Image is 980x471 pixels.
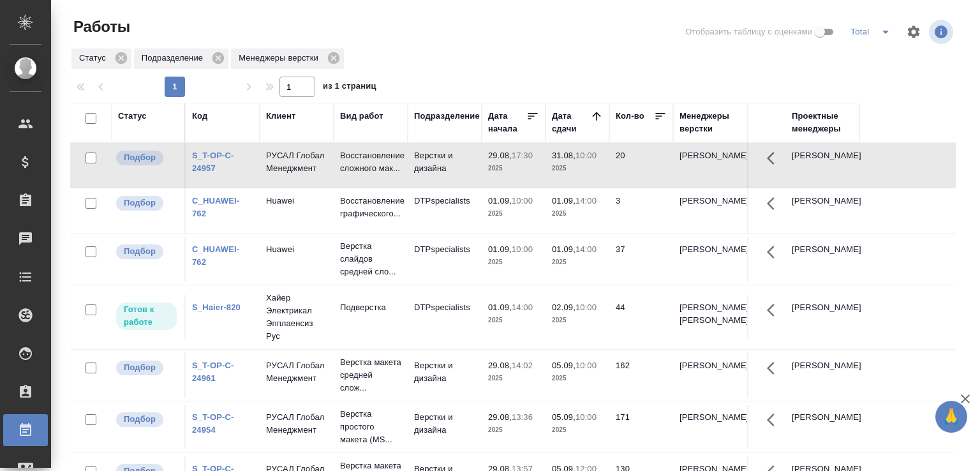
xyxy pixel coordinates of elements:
button: Здесь прячутся важные кнопки [759,353,790,384]
div: Подразделение [414,110,480,123]
td: [PERSON_NAME] [785,188,859,233]
td: 20 [609,143,673,188]
p: 14:00 [512,303,533,312]
p: [PERSON_NAME] [679,359,741,372]
td: 162 [609,353,673,398]
p: [PERSON_NAME] [679,149,741,162]
div: Менеджеры верстки [231,49,344,69]
td: 37 [609,237,673,281]
p: 05.09, [552,412,575,422]
p: 14:00 [575,244,597,254]
p: Менеджеры верстки [239,52,323,64]
p: 29.08, [488,151,512,160]
p: Восстановление сложного мак... [340,149,401,175]
button: Здесь прячутся важные кнопки [759,237,790,267]
p: 01.09, [552,244,575,254]
p: 2025 [552,372,603,385]
p: 2025 [488,314,539,327]
p: 29.08, [488,361,512,370]
span: 🙏 [940,403,962,430]
span: Настроить таблицу [898,17,929,47]
p: Подразделение [142,52,207,64]
p: 10:00 [575,303,597,312]
p: Верстка простого макета (MS... [340,408,401,446]
a: S_T-OP-C-24954 [192,412,234,435]
p: 10:00 [575,412,597,422]
p: 2025 [552,256,603,269]
p: РУСАЛ Глобал Менеджмент [266,359,327,385]
p: [PERSON_NAME] [679,411,741,424]
p: 2025 [488,256,539,269]
span: Посмотреть информацию [929,20,956,44]
p: 2025 [552,207,603,220]
p: 10:00 [575,361,597,370]
button: Здесь прячутся важные кнопки [759,188,790,219]
button: Здесь прячутся важные кнопки [759,295,790,325]
td: 3 [609,188,673,233]
p: 10:00 [575,151,597,160]
button: Здесь прячутся важные кнопки [759,405,790,435]
td: 171 [609,405,673,449]
div: Менеджеры верстки [679,110,741,135]
a: C_HUAWEI-762 [192,196,239,218]
p: 10:00 [512,244,533,254]
div: Клиент [266,110,295,123]
p: Подбор [124,245,156,258]
p: [PERSON_NAME] [679,195,741,207]
td: [PERSON_NAME] [785,143,859,188]
div: Статус [118,110,147,123]
div: Дата начала [488,110,526,135]
td: 44 [609,295,673,340]
div: Можно подбирать исполнителей [115,359,178,377]
p: 2025 [552,424,603,437]
div: Можно подбирать исполнителей [115,411,178,428]
p: Подверстка [340,301,401,314]
td: Верстки и дизайна [408,143,482,188]
td: [PERSON_NAME] [785,237,859,281]
p: 13:36 [512,412,533,422]
p: 01.09, [552,196,575,206]
p: Подбор [124,151,156,164]
p: [PERSON_NAME], [PERSON_NAME] [679,301,741,327]
td: DTPspecialists [408,188,482,233]
span: Работы [70,17,130,37]
p: 01.09, [488,196,512,206]
p: 29.08, [488,412,512,422]
p: 31.08, [552,151,575,160]
td: [PERSON_NAME] [785,405,859,449]
p: Huawei [266,195,327,207]
p: Хайер Электрикал Эпплаенсиз Рус [266,292,327,343]
p: 01.09, [488,244,512,254]
span: из 1 страниц [323,78,376,97]
span: Отобразить таблицу с оценками [685,26,812,38]
p: 01.09, [488,303,512,312]
p: Верстка слайдов средней сло... [340,240,401,278]
p: Готов к работе [124,303,169,329]
p: 2025 [488,424,539,437]
p: 10:00 [512,196,533,206]
div: Код [192,110,207,123]
p: 02.09, [552,303,575,312]
p: 14:02 [512,361,533,370]
button: 🙏 [935,401,967,433]
div: Дата сдачи [552,110,590,135]
p: 14:00 [575,196,597,206]
p: 2025 [488,162,539,175]
a: C_HUAWEI-762 [192,244,239,267]
a: S_Haier-820 [192,303,241,312]
div: Проектные менеджеры [792,110,853,135]
td: [PERSON_NAME] [785,295,859,340]
p: 2025 [552,162,603,175]
p: Статус [79,52,110,64]
div: Кол-во [616,110,644,123]
p: Huawei [266,243,327,256]
td: DTPspecialists [408,295,482,340]
p: Подбор [124,413,156,426]
td: Верстки и дизайна [408,405,482,449]
div: Вид работ [340,110,383,123]
p: 05.09, [552,361,575,370]
td: DTPspecialists [408,237,482,281]
p: [PERSON_NAME] [679,243,741,256]
div: Статус [71,49,131,69]
p: Подбор [124,361,156,374]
